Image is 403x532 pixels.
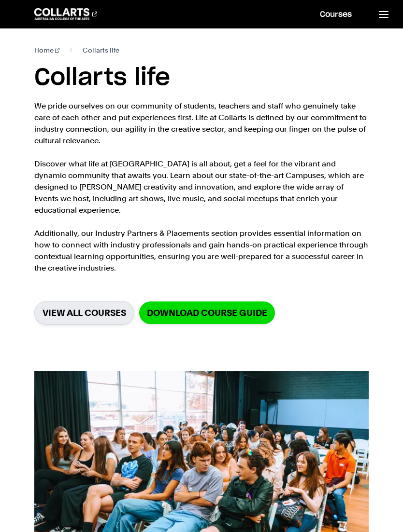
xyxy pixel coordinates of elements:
[139,301,275,324] a: Download Course Guide
[83,44,119,56] span: Collarts life
[34,44,60,56] a: Home
[34,301,134,325] a: VIEW ALL COURSES
[34,64,369,93] h1: Collarts life
[34,8,97,20] div: Go to homepage
[34,100,369,274] p: We pride ourselves on our community of students, teachers and staff who genuinely take care of ea...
